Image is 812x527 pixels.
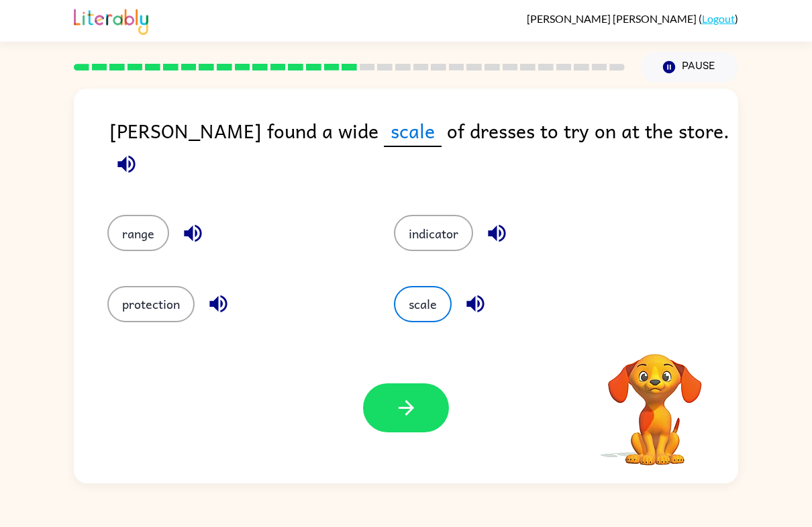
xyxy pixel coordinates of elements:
[74,5,148,35] img: Literably
[702,12,735,25] a: Logout
[641,52,738,83] button: Pause
[107,215,169,251] button: range
[107,286,195,322] button: protection
[588,333,722,467] video: Your browser must support playing .mp4 files to use Literably. Please try using another browser.
[527,12,699,25] span: [PERSON_NAME] [PERSON_NAME]
[527,12,738,25] div: ( )
[394,215,473,251] button: indicator
[384,115,442,147] span: scale
[109,115,738,188] div: [PERSON_NAME] found a wide of dresses to try on at the store.
[394,286,452,322] button: scale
